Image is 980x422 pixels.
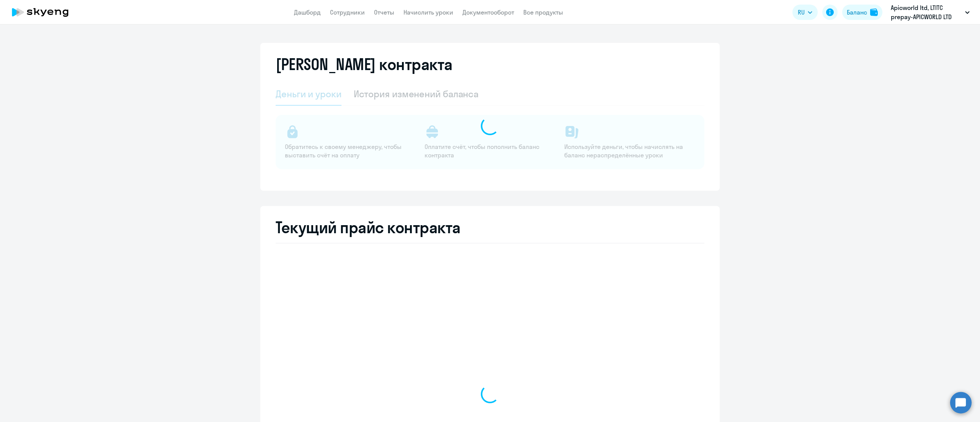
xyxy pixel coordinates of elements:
a: Документооборот [462,8,514,16]
a: Все продукты [523,8,563,16]
span: RU [798,8,805,17]
button: Балансbalance [842,5,882,20]
button: Apicworld ltd, LTITC prepay-APICWORLD LTD [887,3,973,21]
button: RU [792,5,818,20]
a: Сотрудники [330,8,365,16]
h2: [PERSON_NAME] контракта [276,55,452,74]
img: balance [870,8,878,16]
div: Баланс [847,8,867,17]
h2: Текущий прайс контракта [276,218,704,237]
a: Дашборд [294,8,321,16]
a: Начислить уроки [403,8,453,16]
a: Отчеты [374,8,394,16]
p: Apicworld ltd, LTITC prepay-APICWORLD LTD [891,3,962,21]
